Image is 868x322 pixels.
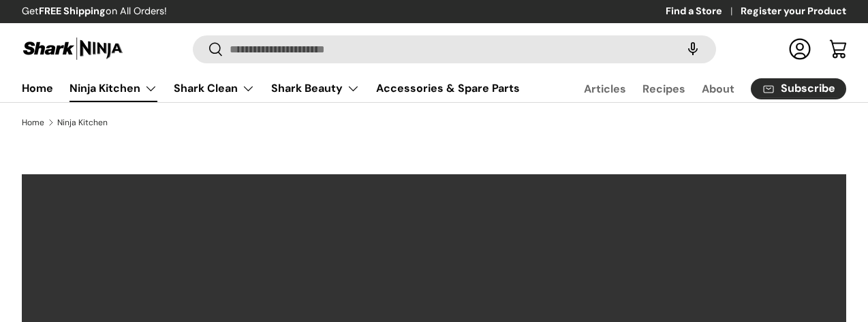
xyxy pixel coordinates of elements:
a: Recipes [642,76,685,102]
p: Get on All Orders! [22,4,167,19]
a: Accessories & Spare Parts [376,75,520,101]
strong: FREE Shipping [39,5,106,17]
a: Ninja Kitchen [57,118,108,127]
a: Find a Store [666,4,741,19]
nav: Breadcrumbs [22,116,846,129]
nav: Primary [22,75,520,102]
a: Ninja Kitchen [69,75,157,102]
span: Subscribe [781,83,835,94]
a: Subscribe [751,78,846,99]
summary: Ninja Kitchen [61,75,166,102]
summary: Shark Beauty [263,75,368,102]
a: Home [22,75,53,101]
a: About [702,76,734,102]
speech-search-button: Search by voice [671,34,715,64]
a: Shark Clean [174,75,255,102]
a: Home [22,118,44,127]
summary: Shark Clean [166,75,263,102]
nav: Secondary [551,75,846,102]
a: Articles [584,76,626,102]
a: Register your Product [741,4,846,19]
img: Shark Ninja Philippines [22,35,124,62]
a: Shark Beauty [271,75,360,102]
